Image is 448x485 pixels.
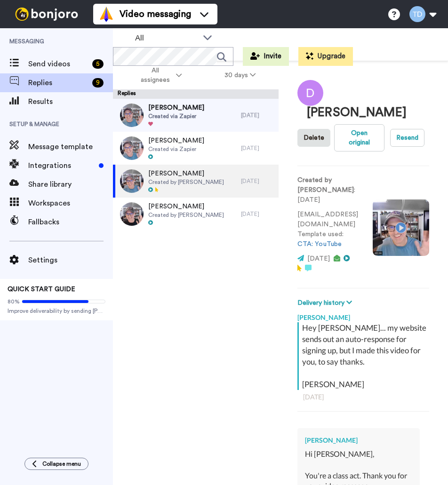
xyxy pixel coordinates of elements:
div: 5 [92,59,104,69]
span: [PERSON_NAME] [148,202,224,211]
button: Upgrade [298,47,353,66]
span: All assignees [136,66,174,85]
span: Video messaging [120,8,191,21]
button: Open original [334,124,384,151]
button: Collapse menu [24,458,88,470]
button: Delete [297,129,330,147]
button: Invite [243,47,289,66]
span: Fallbacks [28,216,113,228]
a: CTA: YouTube [297,241,342,247]
span: Integrations [28,160,95,171]
span: All [135,32,198,44]
span: Created by [PERSON_NAME] [148,211,224,219]
span: [DATE] [307,255,330,262]
span: Collapse menu [42,460,81,468]
div: Replies [113,89,279,99]
p: [EMAIL_ADDRESS][DOMAIN_NAME] Template used: [297,210,359,249]
span: 80% [8,298,20,305]
img: vm-color.svg [99,7,114,22]
div: 9 [92,78,104,87]
span: [PERSON_NAME] [148,169,224,178]
button: 30 days [203,67,277,84]
span: Share library [28,179,113,190]
strong: Created by [PERSON_NAME] [297,177,354,193]
span: Created via Zapier [148,112,204,120]
a: [PERSON_NAME]Created by [PERSON_NAME][DATE] [113,198,279,231]
img: cdae0bb9-3e7d-4703-8c86-bcb974893753-thumb.jpg [120,103,144,127]
span: Message template [28,141,113,152]
span: Replies [28,77,88,88]
p: : [DATE] [297,175,359,205]
span: QUICK START GUIDE [8,286,75,293]
img: fcf7204f-8d17-4723-b20c-064fdf39dcbb-thumb.jpg [120,136,144,160]
a: [PERSON_NAME]Created by [PERSON_NAME][DATE] [113,165,279,198]
button: All assignees [115,62,203,88]
img: bj-logo-header-white.svg [11,8,82,21]
div: [DATE] [241,144,274,152]
div: [PERSON_NAME] [307,106,407,119]
a: [PERSON_NAME]Created via Zapier[DATE] [113,132,279,165]
span: Improve deliverability by sending [PERSON_NAME]’s from your own email [8,307,105,315]
span: Send videos [28,58,88,70]
span: Results [28,96,113,107]
img: 61ec62e2-6a8b-4135-9771-b657605d979e-thumb.jpg [120,202,144,226]
span: Created by [PERSON_NAME] [148,178,224,186]
a: [PERSON_NAME]Created via Zapier[DATE] [113,99,279,132]
div: [DATE] [241,111,274,119]
span: Created via Zapier [148,145,204,153]
div: [DATE] [241,210,274,218]
div: [PERSON_NAME] [297,308,429,322]
div: Hey [PERSON_NAME]... my website sends out an auto-response for signing up, but I made this video ... [302,322,427,390]
span: [PERSON_NAME] [148,103,204,112]
span: [PERSON_NAME] [148,136,204,145]
button: Resend [390,129,424,147]
button: Delivery history [297,298,355,308]
span: Settings [28,254,113,266]
img: Image of David [297,80,323,106]
div: [DATE] [241,177,274,185]
span: Workspaces [28,198,113,209]
img: a7d68b56-e0bb-4d7f-977f-419a89b518eb-thumb.jpg [120,169,144,193]
div: [PERSON_NAME] [305,436,412,445]
div: [DATE] [303,392,424,402]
